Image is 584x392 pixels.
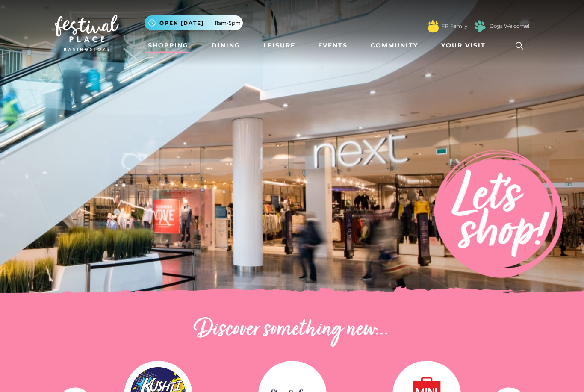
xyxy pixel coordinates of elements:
[145,38,192,53] a: Shopping
[490,22,529,30] a: Dogs Welcome!
[442,22,467,30] a: FP Family
[208,38,244,53] a: Dining
[367,38,422,53] a: Community
[55,15,119,51] img: Festival Place Logo
[215,19,241,27] span: 11am-5pm
[315,38,351,53] a: Events
[438,38,493,53] a: Your Visit
[145,15,243,30] button: Open [DATE] 11am-5pm
[260,38,299,53] a: Leisure
[159,19,204,27] span: Open [DATE]
[441,41,486,50] span: Your Visit
[55,316,529,344] h2: Discover something new...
